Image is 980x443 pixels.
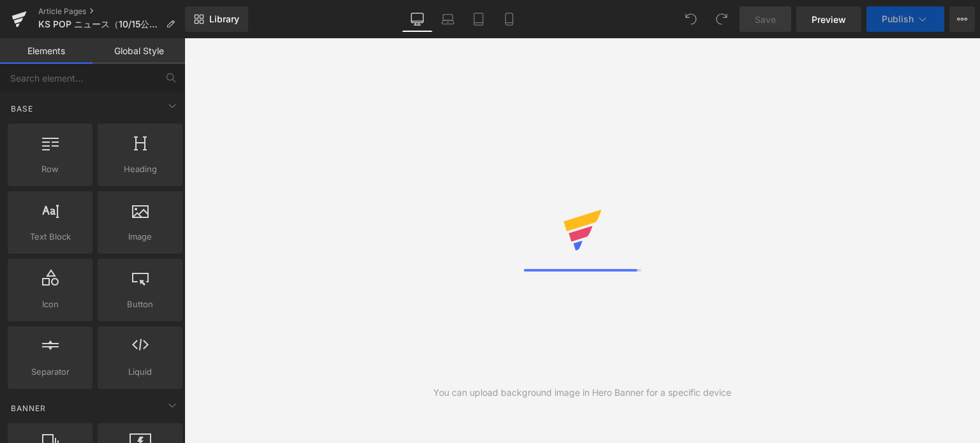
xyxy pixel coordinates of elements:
span: Base [10,103,34,115]
a: Mobile [494,6,524,32]
button: More [949,6,975,32]
div: You can upload background image in Hero Banner for a specific device [433,386,731,400]
a: Preview [796,6,861,32]
button: Publish [866,6,944,32]
a: Article Pages [38,6,185,17]
a: Global Style [93,38,185,64]
span: Separator [11,365,89,379]
span: Save [755,13,776,26]
span: Library [209,13,239,25]
span: Button [101,298,179,311]
span: Image [101,230,179,243]
span: Row [11,163,89,176]
span: Text Block [11,230,89,243]
a: Laptop [433,6,463,32]
a: New Library [185,6,248,32]
span: Heading [101,163,179,176]
button: Undo [678,6,704,32]
button: Redo [709,6,734,32]
span: Banner [10,402,47,414]
span: Publish [882,14,914,24]
span: KS POP ニュース（10/15公開） [38,19,161,29]
span: Icon [11,298,89,311]
span: Liquid [101,365,179,379]
span: Preview [812,13,846,26]
a: Tablet [463,6,494,32]
a: Desktop [402,6,433,32]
